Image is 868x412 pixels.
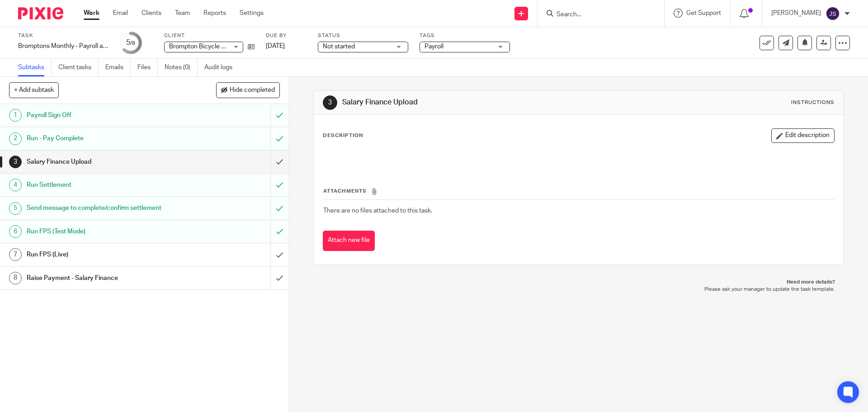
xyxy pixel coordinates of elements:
[9,179,22,191] div: 4
[9,133,22,145] div: 2
[175,9,190,18] a: Team
[9,272,22,284] div: 8
[323,189,367,194] span: Attachments
[58,59,99,76] a: Client tasks
[230,87,275,94] span: Hide completed
[84,9,99,18] a: Work
[9,225,22,238] div: 6
[113,9,128,18] a: Email
[323,132,363,139] p: Description
[322,279,835,286] p: Need more details?
[164,32,255,39] label: Client
[9,82,59,98] button: + Add subtask
[791,99,835,106] div: Instructions
[105,59,131,76] a: Emails
[18,7,63,19] img: Pixie
[9,109,22,122] div: 1
[771,128,835,143] button: Edit description
[323,43,355,50] span: Not started
[826,6,840,21] img: svg%3E
[556,11,637,19] input: Search
[323,95,337,110] div: 3
[203,9,226,18] a: Reports
[318,32,408,39] label: Status
[27,225,183,238] h1: Run FPS (Test Mode)
[420,32,510,39] label: Tags
[27,155,183,169] h1: Salary Finance Upload
[9,248,22,261] div: 7
[425,43,443,50] span: Payroll
[126,38,135,48] div: 5
[266,43,285,49] span: [DATE]
[165,59,198,76] a: Notes (0)
[686,10,721,16] span: Get Support
[204,59,239,76] a: Audit logs
[18,59,52,76] a: Subtasks
[342,98,598,107] h1: Salary Finance Upload
[27,271,183,285] h1: Raise Payment - Salary Finance
[27,201,183,215] h1: Send message to complete/confirm settlement
[27,248,183,261] h1: Run FPS (Live)
[323,231,375,251] button: Attach new file
[27,132,183,145] h1: Run - Pay Complete
[130,41,135,46] small: /8
[137,59,158,76] a: Files
[142,9,161,18] a: Clients
[9,156,22,168] div: 3
[27,109,183,122] h1: Payroll Sign Off
[18,32,108,39] label: Task
[169,43,242,50] span: Brompton Bicycle Limited
[266,32,307,39] label: Due by
[18,42,108,51] div: Bromptons Monthly - Payroll approval
[240,9,264,18] a: Settings
[27,178,183,192] h1: Run Settlement
[771,9,821,18] p: [PERSON_NAME]
[322,286,835,293] p: Please ask your manager to update the task template.
[9,202,22,215] div: 5
[323,208,432,214] span: There are no files attached to this task.
[216,82,280,98] button: Hide completed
